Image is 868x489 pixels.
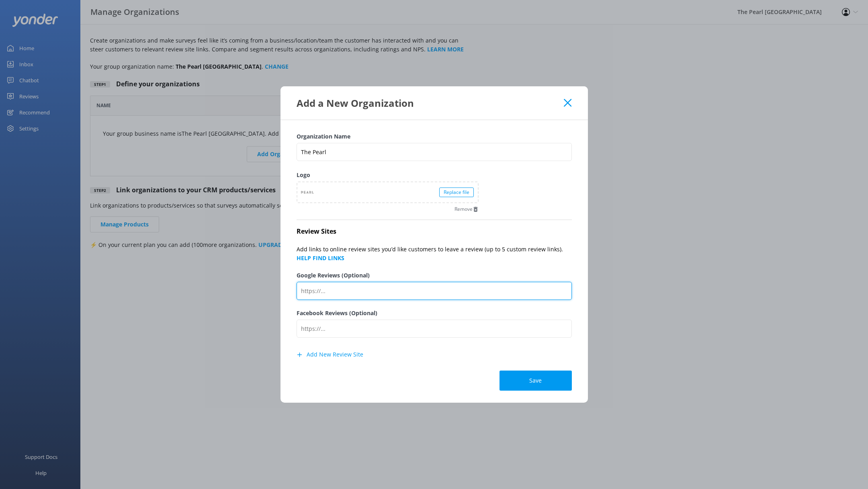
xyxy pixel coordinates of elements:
[297,96,564,110] div: Add a New Organization
[297,245,572,263] p: Add links to online review sites you’d like customers to leave a review (up to 5 custom review li...
[297,320,572,338] input: https://...
[297,226,572,237] h4: Review Sites
[454,206,479,212] button: Remove
[297,132,572,141] label: Organization Name
[297,346,363,363] button: Add New Review Site
[297,254,344,262] a: HELP FIND LINKS
[500,371,572,391] button: Save
[297,309,572,318] label: Facebook Reviews (Optional)
[297,282,572,300] input: https://...
[454,207,473,212] span: Remove
[564,99,571,107] button: Close
[297,271,572,280] label: Google Reviews (Optional)
[297,143,572,161] input: Location A
[439,187,474,197] div: Replace file
[297,171,479,179] label: Logo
